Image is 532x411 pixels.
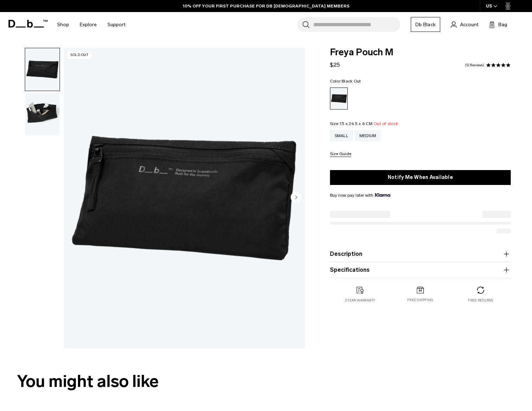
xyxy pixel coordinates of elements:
span: Account [460,21,478,28]
li: 1 / 2 [64,48,304,348]
button: Freya Pouch M Black Out [25,48,60,91]
button: Freya Pouch M Black Out [25,92,60,136]
p: Free returns [468,298,493,303]
a: 12 reviews [465,63,484,67]
a: Black Out [330,88,348,109]
img: Freya Pouch M Black Out [25,93,60,135]
button: Description [330,250,511,258]
img: Freya Pouch M Black Out [25,48,60,91]
span: $25 [330,61,340,68]
button: Size Guide [330,152,351,157]
span: Out of stock [374,121,398,126]
legend: Size: [330,122,398,126]
nav: Main Navigation [52,12,131,37]
a: Small [330,130,353,141]
a: Support [107,12,125,37]
a: Medium [355,130,381,141]
p: Sold Out [67,51,91,59]
span: Bag [498,21,507,28]
img: {"height" => 20, "alt" => "Klarna"} [375,193,390,197]
span: 13 x 24.5 x 6 CM [340,121,373,126]
legend: Color: [330,79,361,83]
span: Freya Pouch M [330,48,511,57]
a: 10% OFF YOUR FIRST PURCHASE FOR DB [DEMOGRAPHIC_DATA] MEMBERS [183,3,349,9]
a: Explore [80,12,97,37]
p: 2 year warranty [345,298,375,303]
img: Freya Pouch M Black Out [64,48,304,348]
p: Free shipping [407,298,433,303]
span: Buy now pay later with [330,192,390,198]
a: Db Black [411,17,440,32]
span: Black Out [342,79,361,84]
button: Next slide [291,192,301,204]
button: Bag [489,20,507,29]
a: Account [451,20,478,29]
h2: You might also like [17,369,515,394]
button: Notify Me When Available [330,170,511,185]
button: Specifications [330,266,511,274]
a: Shop [57,12,69,37]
